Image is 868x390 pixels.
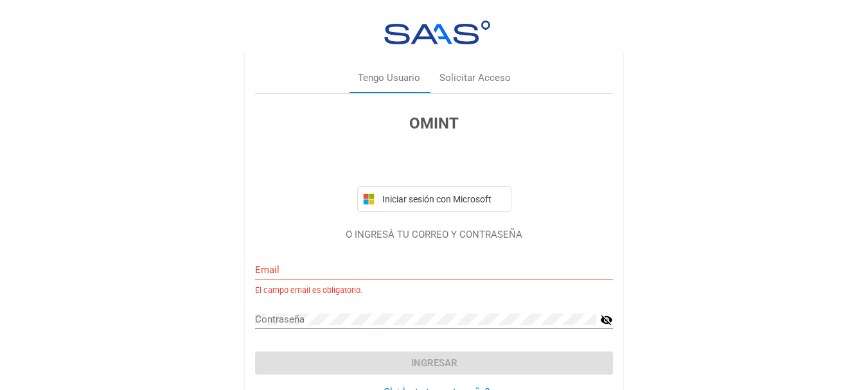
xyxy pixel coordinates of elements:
mat-icon: visibility_off [600,312,613,328]
span: Iniciar sesión con Microsoft [380,194,506,204]
div: Tengo Usuario [358,71,420,85]
small: El campo email es obligatorio. [255,285,362,297]
button: Iniciar sesión con Microsoft [357,186,511,212]
iframe: Intercom live chat [824,346,855,377]
iframe: Botón de Acceder con Google [351,149,518,177]
div: Solicitar Acceso [439,71,511,85]
h3: OMINT [255,112,613,135]
span: Ingresar [411,357,457,369]
button: Ingresar [255,351,613,375]
p: O INGRESÁ TU CORREO Y CONTRASEÑA [255,227,613,242]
